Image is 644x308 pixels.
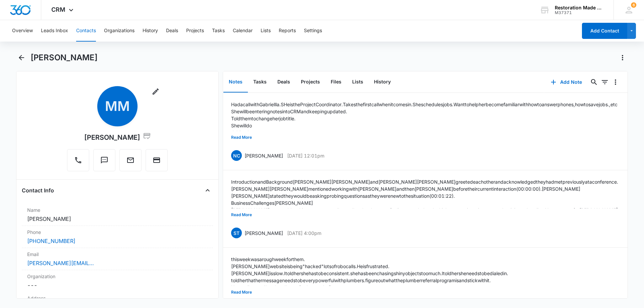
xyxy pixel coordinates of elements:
p: Her goal is to set 4 lunch and learns for the month of june [231,284,508,291]
p: [PERSON_NAME] website is being "hacked" lots of robo calls. He is frustrated. [231,263,508,270]
button: Read More [231,131,252,144]
a: Email [119,160,142,165]
button: Lists [261,20,271,42]
h4: Contact Info [22,186,54,194]
a: Charge [146,160,168,165]
button: Call [67,149,89,171]
button: Text [93,149,115,171]
p: [PERSON_NAME] [245,152,283,159]
button: Back [16,52,26,63]
p: She will do [231,122,618,129]
label: Address [27,295,208,302]
button: Search... [589,77,599,87]
span: ST [231,228,242,238]
label: Name [27,206,208,213]
a: [PERSON_NAME][EMAIL_ADDRESS][DOMAIN_NAME] [27,259,94,267]
button: Projects [186,20,204,42]
p: [DATE] 12:01pm [287,152,324,159]
div: account name [555,5,604,10]
button: Actions [617,52,628,63]
div: notifications count [631,2,636,8]
button: Read More [231,286,252,299]
button: Tasks [248,72,272,93]
button: Deals [166,20,178,42]
button: Lists [347,72,369,93]
button: Add Note [544,74,589,90]
p: this week was a rough week for them. [231,256,508,263]
button: Charge [146,149,168,171]
button: Contacts [76,20,96,42]
button: Add Contact [582,23,627,39]
button: Files [325,72,347,93]
span: 6 [631,2,636,8]
button: History [143,20,158,42]
label: Organization [27,273,208,280]
a: Call [67,160,89,165]
div: account id [555,10,604,15]
button: Read More [231,208,252,221]
button: Overflow Menu [610,77,621,87]
div: [PERSON_NAME] [84,132,151,142]
div: Organization--- [22,270,213,292]
dd: --- [27,281,208,289]
button: Reports [279,20,296,42]
p: told her that her message needs to be very powerful with plumbers. figure out what the plumber re... [231,277,508,284]
button: Overview [12,20,33,42]
p: [PERSON_NAME] is slow. I told her she has to be consistent. she has been chasing shiny objects to... [231,270,508,277]
button: Filters [599,77,610,87]
label: Phone [27,229,208,236]
button: Deals [272,72,296,93]
span: MM [97,86,138,126]
button: Close [202,185,213,196]
button: Projects [296,72,325,93]
button: Tasks [212,20,225,42]
p: [DATE] 4:00pm [287,230,321,237]
div: Email[PERSON_NAME][EMAIL_ADDRESS][DOMAIN_NAME] [22,248,213,270]
div: Name[PERSON_NAME] [22,204,213,226]
dd: [PERSON_NAME] [27,215,208,223]
button: History [369,72,396,93]
a: Text [93,160,115,165]
button: Email [119,149,142,171]
p: Job intake [231,129,618,136]
button: Calendar [233,20,253,42]
span: CRM [51,6,65,13]
button: Notes [223,72,248,93]
label: Email [27,251,208,258]
button: Settings [304,20,322,42]
div: Phone[PHONE_NUMBER] [22,226,213,248]
p: Told them to change her job title. [231,115,618,122]
p: She will be entering notes into CRM and keeping updated. [231,108,618,115]
button: Organizations [104,20,135,42]
a: [PHONE_NUMBER] [27,237,75,245]
h1: [PERSON_NAME] [31,53,98,63]
p: [PERSON_NAME] [245,230,283,237]
span: NC [231,150,242,161]
p: Had a call with Gabriellla. SHe is the Project Coordinator. Takes the first call when it comes in... [231,101,618,108]
button: Leads Inbox [41,20,68,42]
